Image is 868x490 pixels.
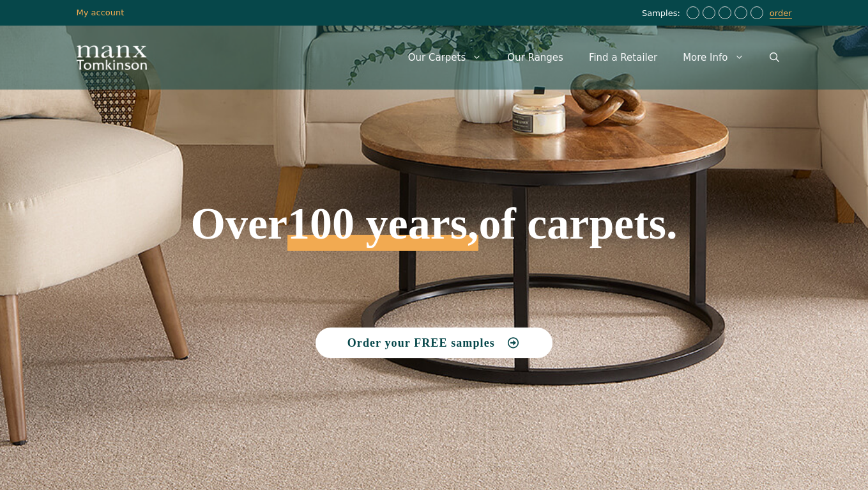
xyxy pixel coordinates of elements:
a: Our Carpets [395,38,495,77]
h1: Over of carpets. [77,109,792,251]
a: My account [77,8,125,17]
span: Samples: [642,8,683,19]
a: Our Ranges [494,38,576,77]
img: Manx Tomkinson [77,45,147,70]
a: order [770,8,792,19]
a: More Info [670,38,756,77]
a: Order your FREE samples [316,328,553,358]
span: 100 years, [287,212,478,251]
span: Order your FREE samples [347,337,495,349]
nav: Primary [395,38,792,77]
a: Open Search Bar [757,38,792,77]
a: Find a Retailer [576,38,670,77]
